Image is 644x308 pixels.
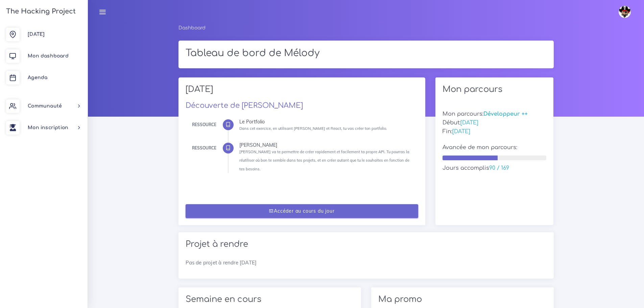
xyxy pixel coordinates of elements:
span: Mon inscription [28,125,68,130]
span: [DATE] [28,32,45,37]
h2: Mon parcours [443,85,547,94]
h5: Jours accomplis [443,165,547,171]
img: avatar [619,6,631,18]
h3: The Hacking Project [4,8,76,15]
span: Agenda [28,75,47,80]
h5: Avancée de mon parcours: [443,144,547,151]
h5: Début: [443,120,547,126]
p: Pas de projet à rendre [DATE] [186,259,547,267]
span: [DATE] [460,120,478,126]
span: [DATE] [452,128,470,135]
a: Dashboard [178,25,206,30]
div: Ressource [192,144,216,152]
small: [PERSON_NAME] va te permettre de créer rapidement et facilement ta propre API. Tu pourras la réut... [239,149,409,171]
h5: Fin: [443,128,547,135]
div: Le Portfolio [239,119,413,124]
span: Mon dashboard [28,53,69,58]
div: Ressource [192,121,216,128]
h2: Projet à rendre [186,239,547,249]
h2: Ma promo [378,294,547,304]
div: [PERSON_NAME] [239,143,413,147]
span: Communauté [28,103,62,109]
h5: Mon parcours: [443,111,547,117]
h2: [DATE] [186,85,418,99]
h1: Tableau de bord de Mélody [186,48,547,59]
a: Accéder au cours du jour [186,204,418,218]
span: 90 / 169 [489,165,509,171]
small: Dans cet exercice, en utilisant [PERSON_NAME] et React, tu vas créer ton portfolio. [239,126,387,131]
h2: Semaine en cours [186,294,354,304]
a: Découverte de [PERSON_NAME] [186,101,303,110]
span: Développeur ++ [483,111,528,117]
